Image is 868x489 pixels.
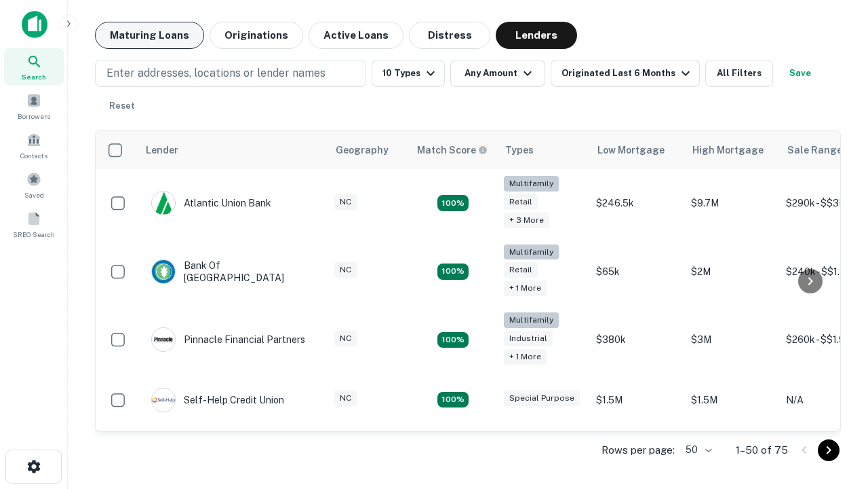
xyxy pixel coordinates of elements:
button: Originations [210,22,303,49]
th: Capitalize uses an advanced AI algorithm to match your search with the best lender. The match sco... [409,131,497,169]
button: Originated Last 6 Months [551,60,700,87]
p: Rows per page: [601,442,675,458]
button: Maturing Loans [95,22,204,49]
span: Contacts [20,150,47,161]
p: 1–50 of 75 [736,442,788,458]
button: Lenders [496,22,577,49]
div: Originated Last 6 Months [561,65,694,81]
div: Retail [504,194,538,210]
a: Search [4,48,64,85]
th: Types [497,131,589,169]
td: $1.5M [684,374,779,426]
span: Saved [24,189,44,200]
button: Any Amount [450,60,545,87]
div: Special Purpose [504,391,580,406]
div: Self-help Credit Union [151,388,284,412]
div: Matching Properties: 10, hasApolloMatch: undefined [437,195,469,211]
button: Active Loans [309,22,403,49]
th: Geography [328,131,409,169]
div: Geography [336,142,389,158]
button: 10 Types [372,60,445,87]
button: All Filters [705,60,773,87]
td: $65k [589,238,684,306]
div: Low Mortgage [597,142,665,158]
div: Bank Of [GEOGRAPHIC_DATA] [151,259,314,284]
div: Atlantic Union Bank [151,191,271,215]
td: $246.5k [589,169,684,238]
div: + 3 more [504,213,549,228]
td: $2M [684,238,779,306]
a: SREO Search [4,206,64,242]
button: Save your search to get updates of matches that match your search criteria. [778,60,822,87]
a: Contacts [4,127,64,164]
div: NC [334,262,357,278]
span: Borrowers [18,111,50,122]
td: $380k [589,306,684,374]
td: $9.7M [684,169,779,238]
img: picture [152,388,175,412]
div: Capitalize uses an advanced AI algorithm to match your search with the best lender. The match sco... [417,143,488,158]
div: NC [334,331,357,346]
div: Matching Properties: 13, hasApolloMatch: undefined [437,332,469,348]
span: SREO Search [13,229,55,240]
img: picture [152,192,175,215]
div: Lender [146,142,178,158]
h6: Match Score [417,143,485,158]
div: Industrial [504,331,553,346]
iframe: Chat Widget [800,337,868,402]
div: Sale Range [787,142,842,158]
p: Enter addresses, locations or lender names [106,65,325,81]
th: Lender [138,131,328,169]
div: Pinnacle Financial Partners [151,327,305,352]
div: 50 [680,440,714,460]
span: Search [22,71,46,82]
td: $1.5M [589,374,684,426]
div: Multifamily [504,176,559,192]
img: picture [152,328,175,351]
th: High Mortgage [684,131,779,169]
td: $3M [684,306,779,374]
div: NC [334,194,357,210]
div: Matching Properties: 17, hasApolloMatch: undefined [437,264,469,280]
div: Multifamily [504,244,559,260]
div: Multifamily [504,312,559,328]
img: picture [152,260,175,283]
img: capitalize-icon.png [22,11,47,38]
button: Enter addresses, locations or lender names [95,60,366,87]
th: Low Mortgage [589,131,684,169]
div: Types [505,142,534,158]
button: Reset [100,92,144,120]
div: Retail [504,262,538,278]
div: + 1 more [504,280,547,296]
button: Go to next page [818,439,840,461]
a: Saved [4,166,64,203]
div: Matching Properties: 11, hasApolloMatch: undefined [437,392,469,408]
div: High Mortgage [692,142,764,158]
div: NC [334,391,357,406]
div: + 1 more [504,349,547,365]
a: Borrowers [4,88,64,124]
button: Distress [409,22,490,49]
